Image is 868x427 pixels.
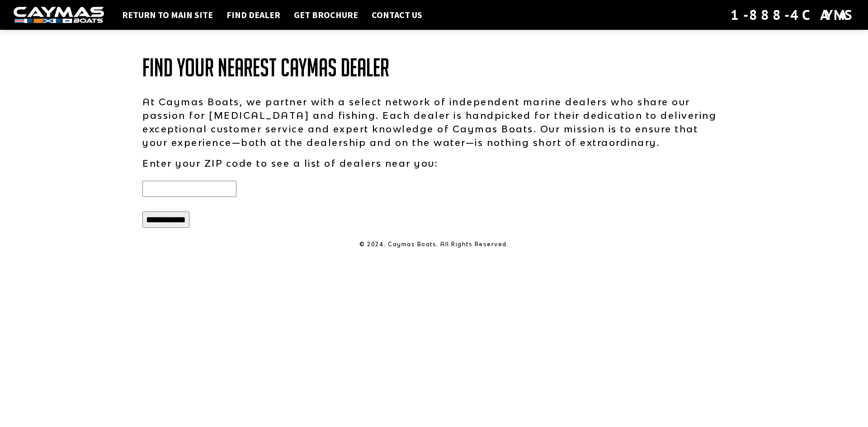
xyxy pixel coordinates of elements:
[222,9,285,21] a: Find Dealer
[142,95,726,149] p: At Caymas Boats, we partner with a select network of independent marine dealers who share our pas...
[142,54,726,81] h1: Find Your Nearest Caymas Dealer
[367,9,427,21] a: Contact Us
[118,9,217,21] a: Return to main site
[142,240,726,249] p: © 2024. Caymas Boats. All Rights Reserved.
[289,9,363,21] a: Get Brochure
[142,156,726,170] p: Enter your ZIP code to see a list of dealers near you:
[14,7,104,23] img: white-logo-c9c8dbefe5ff5ceceb0f0178aa75bf4bb51f6bca0971e226c86eb53dfe498488.png
[731,5,854,25] div: 1-888-4CAYMAS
